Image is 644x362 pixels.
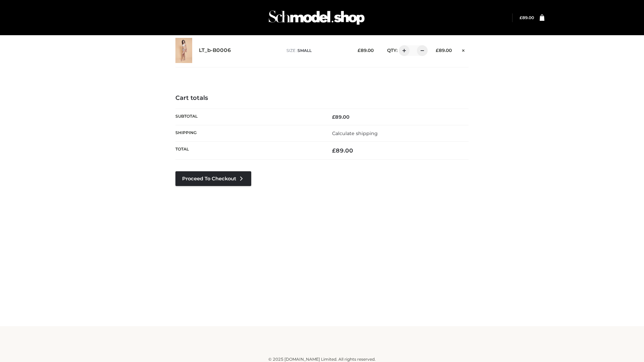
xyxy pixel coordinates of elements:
img: Schmodel Admin 964 [266,4,367,31]
a: £89.00 [520,15,534,20]
img: LT_b-B0006 - SMALL [175,38,192,63]
span: £ [436,48,439,53]
th: Subtotal [175,109,322,125]
th: Shipping [175,125,322,141]
bdi: 89.00 [332,147,353,154]
th: Total [175,142,322,160]
bdi: 89.00 [332,114,350,120]
div: QTY: [380,45,425,56]
a: Calculate shipping [332,130,378,136]
bdi: 89.00 [520,15,534,20]
span: SMALL [298,48,312,53]
a: Proceed to Checkout [175,171,251,186]
bdi: 89.00 [436,48,452,53]
a: Remove this item [459,45,469,54]
h4: Cart totals [175,95,469,102]
span: £ [358,48,361,53]
span: £ [520,15,522,20]
span: £ [332,147,336,154]
bdi: 89.00 [358,48,374,53]
p: size : [286,48,347,54]
a: LT_b-B0006 [199,47,231,54]
span: £ [332,114,335,120]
